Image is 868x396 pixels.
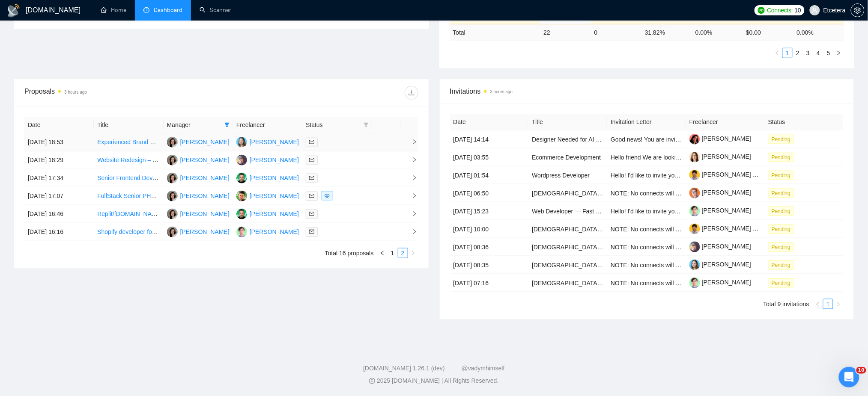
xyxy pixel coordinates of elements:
[408,248,418,258] li: Next Page
[795,6,801,15] span: 10
[793,48,802,58] a: 2
[250,227,299,236] div: [PERSON_NAME]
[689,243,751,250] a: [PERSON_NAME]
[24,205,94,223] td: [DATE] 16:46
[388,248,397,258] a: 1
[24,223,94,241] td: [DATE] 16:16
[814,48,823,58] a: 4
[224,122,230,127] span: filter
[813,48,823,58] li: 4
[689,170,700,180] img: c13tYrjklLgqS2pDaiholVXib-GgrB5rzajeFVbCThXzSo-wfyjihEZsXX34R16gOX
[528,148,607,166] td: Ecommerce Development
[167,137,178,148] img: TT
[167,209,178,219] img: TT
[641,24,692,41] td: 31.82 %
[236,209,247,219] img: AS
[236,227,247,237] img: DM
[768,261,797,268] a: Pending
[772,48,782,58] button: left
[167,173,178,183] img: TT
[164,117,233,133] th: Manager
[689,188,700,198] img: c1uQAp2P99HDXYUFkeHKoeFwhe7Elps9CCLFLliUPMTetWuUr07oTfKPrUlrsnlI0k
[532,262,820,269] a: [DEMOGRAPHIC_DATA] Speakers of Tamil – Talent Bench for Future Managed Services Recording Projects
[388,248,398,258] li: 1
[236,210,299,217] a: AS[PERSON_NAME]
[101,6,126,14] a: homeHome
[528,238,607,256] td: Native Speakers of Tamil – Talent Bench for Future Managed Services Recording Projects
[813,299,823,309] button: left
[154,6,182,14] span: Dashboard
[851,3,865,17] button: setting
[812,7,818,13] span: user
[236,155,247,165] img: PS
[167,138,230,145] a: TT[PERSON_NAME]
[180,137,230,147] div: [PERSON_NAME]
[167,174,230,181] a: TT[PERSON_NAME]
[97,174,249,181] a: Senior Frontend Developer with Web Master Background
[309,211,314,216] span: mail
[223,118,231,131] span: filter
[250,191,299,201] div: [PERSON_NAME]
[768,189,794,198] span: Pending
[783,48,792,58] a: 1
[180,155,230,165] div: [PERSON_NAME]
[380,251,385,256] span: left
[813,299,823,309] li: Previous Page
[94,169,163,187] td: Senior Frontend Developer with Web Master Background
[250,155,299,165] div: [PERSON_NAME]
[768,135,794,144] span: Pending
[765,114,844,130] th: Status
[405,89,418,96] span: download
[24,117,94,133] th: Date
[768,279,797,286] a: Pending
[250,173,299,183] div: [PERSON_NAME]
[768,278,794,288] span: Pending
[689,260,700,270] img: c1wY7m8ZWXnIubX-lpYkQz8QSQ1v5mgv5UQmPpzmho8AMWW-HeRy9TbwhmJc8l-wsG
[836,50,841,56] span: right
[532,136,799,143] a: Designer Needed for AI Legacy Project – Pitch Deck + WordPress Microsite (Brand Assets Provided)
[689,171,775,178] a: [PERSON_NAME] Bronfain
[450,220,529,238] td: [DATE] 10:00
[24,169,94,187] td: [DATE] 17:34
[180,191,230,201] div: [PERSON_NAME]
[167,210,230,217] a: TT[PERSON_NAME]
[528,202,607,220] td: Web Developer — Fast & Replicable E-commerce Site Cloning (Shopify) — Long-Term Project
[450,130,529,148] td: [DATE] 14:14
[450,202,529,220] td: [DATE] 15:23
[851,7,865,14] a: setting
[450,166,529,184] td: [DATE] 01:54
[94,205,163,223] td: Replit/Bolt.new developer - AI developer
[377,248,388,258] li: Previous Page
[689,279,751,286] a: [PERSON_NAME]
[772,48,782,58] li: Previous Page
[450,148,529,166] td: [DATE] 03:55
[236,137,247,148] img: VY
[532,190,820,197] a: [DEMOGRAPHIC_DATA] Speakers of Tamil – Talent Bench for Future Managed Services Recording Projects
[94,187,163,205] td: FullStack Senior PHP Developer
[143,7,149,13] span: dashboard
[377,248,388,258] button: left
[528,184,607,202] td: Native Speakers of Tamil – Talent Bench for Future Managed Services Recording Projects
[363,365,445,372] a: [DOMAIN_NAME] 1.26.1 (dev)
[532,280,820,287] a: [DEMOGRAPHIC_DATA] Speakers of Tamil – Talent Bench for Future Managed Services Recording Projects
[768,154,797,160] a: Pending
[450,114,529,130] th: Date
[309,175,314,180] span: mail
[233,117,302,133] th: Freelancer
[180,209,230,219] div: [PERSON_NAME]
[532,208,783,215] a: Web Developer — Fast & Replicable E-commerce Site Cloning (Shopify) — Long-Term Project
[689,135,751,142] a: [PERSON_NAME]
[823,299,833,309] li: 1
[306,120,360,130] span: Status
[250,137,299,147] div: [PERSON_NAME]
[325,193,330,198] span: eye
[309,193,314,198] span: mail
[450,184,529,202] td: [DATE] 06:50
[450,86,844,97] span: Invitations
[405,229,418,235] span: right
[532,172,590,179] a: Wordpress Developer
[768,171,794,180] span: Pending
[94,223,163,241] td: Shopify developer for custom features & AI recommendations - rxpert needed
[768,153,794,162] span: Pending
[7,377,861,386] div: 2025 [DOMAIN_NAME] | All Rights Reserved.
